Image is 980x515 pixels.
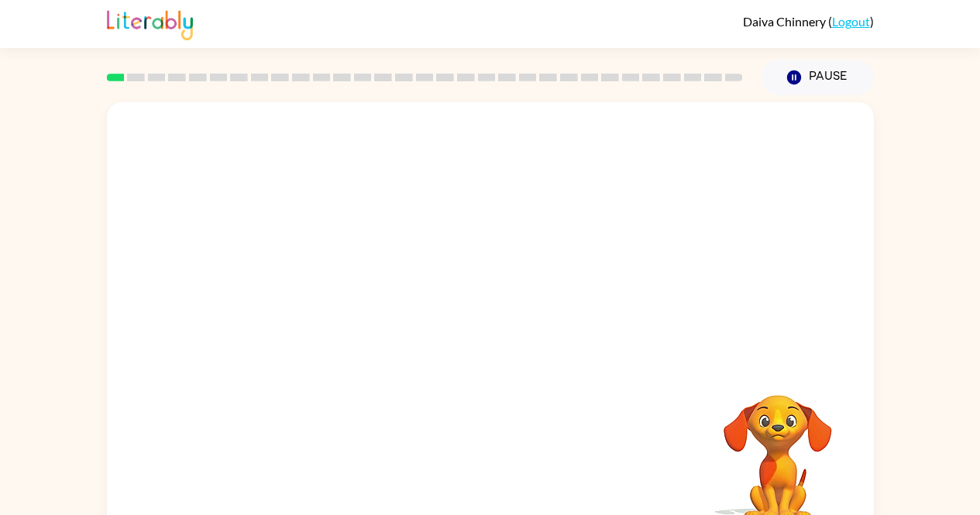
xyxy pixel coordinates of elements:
[762,60,874,95] button: Pause
[743,14,828,29] span: Daiva Chinnery
[107,6,193,40] img: Literably
[832,14,870,29] a: Logout
[743,14,874,29] div: ( )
